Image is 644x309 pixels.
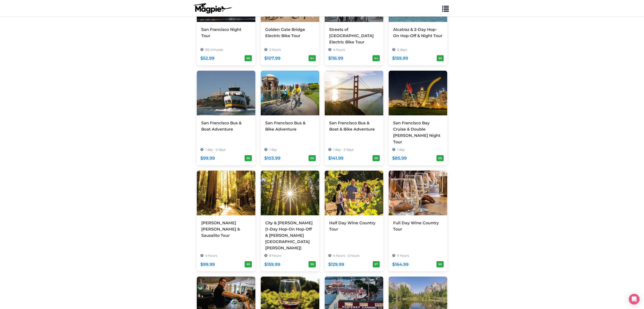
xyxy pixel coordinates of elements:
[261,71,319,152] a: San Francisco Bus & Bike Adventure 1 day $103.99 98
[265,220,315,251] div: City & [PERSON_NAME] (1-Day Hop-On Hop-Off & [PERSON_NAME][GEOGRAPHIC_DATA][PERSON_NAME])
[205,148,226,152] span: 1 day - 2 days
[373,55,380,61] div: 94
[329,120,379,132] div: San Francisco Bus & Boat & Bike Adventure
[329,220,379,232] div: Half Day Wine Country Tour
[201,120,251,132] div: San Francisco Bus & Boat Adventure
[373,261,380,267] div: 97
[200,155,215,162] div: $99.99
[200,55,214,62] div: $52.99
[389,171,447,215] img: Full Day Wine Country Tour
[309,261,316,267] div: 98
[265,26,315,39] div: Golden Gate Bridge Electric Bike Tour
[328,155,343,162] div: $141.99
[397,254,409,258] span: 9 hours
[269,148,277,152] span: 1 day
[264,55,280,62] div: $107.99
[373,155,380,161] div: 98
[309,155,316,161] div: 98
[392,261,409,268] div: $164.99
[264,155,280,162] div: $103.99
[333,254,360,258] span: 4 hours - 5 hours
[436,155,444,161] div: 98
[261,71,319,115] img: San Francisco Bus & Bike Adventure
[245,55,252,61] div: 98
[201,220,251,239] div: [PERSON_NAME] [PERSON_NAME] & Sausalito Tour
[205,48,223,52] span: 90 minutes
[264,261,280,268] div: $159.99
[392,155,407,162] div: $85.99
[192,3,233,14] img: logo-ab69f6fb50320c5b225c76a69d11143b.png
[397,48,407,52] span: 2 days
[197,171,255,215] img: Muir Woods & Sausalito Tour
[328,55,343,62] div: $116.99
[201,26,251,39] div: San Francisco Night Tour
[245,155,252,161] div: 98
[265,120,315,132] div: San Francisco Bus & Bike Adventure
[325,171,383,215] img: Half Day Wine Country Tour
[197,71,255,115] img: San Francisco Bus & Boat Adventure
[393,26,443,39] div: Alcatraz & 2-Day Hop-On Hop-Off & Night Tour
[389,71,447,115] img: San Francisco Bay Cruise & Double Decker Night Tour
[333,48,345,52] span: 4 hours
[197,171,255,259] a: [PERSON_NAME] [PERSON_NAME] & Sausalito Tour 4 hours $99.99 98
[325,71,383,115] img: San Francisco Bus & Boat & Bike Adventure
[261,171,319,271] a: City & [PERSON_NAME] (1-Day Hop-On Hop-Off & [PERSON_NAME][GEOGRAPHIC_DATA][PERSON_NAME]) 8 hours...
[269,254,281,258] span: 8 hours
[325,71,383,152] a: San Francisco Bus & Boat & Bike Adventure 1 day - 3 days $141.99 98
[245,261,252,267] div: 98
[205,254,217,258] span: 4 hours
[325,171,383,252] a: Half Day Wine Country Tour 4 hours - 5 hours $129.99 97
[389,71,447,165] a: San Francisco Bay Cruise & Double [PERSON_NAME] Night Tour 1 day $85.99 98
[629,294,640,305] div: Open Intercom Messenger
[389,171,447,252] a: Full Day Wine Country Tour 9 hours $164.99 98
[333,148,354,152] span: 1 day - 3 days
[200,261,215,268] div: $99.99
[393,120,443,145] div: San Francisco Bay Cruise & Double [PERSON_NAME] Night Tour
[393,220,443,232] div: Full Day Wine Country Tour
[392,55,408,62] div: $159.99
[269,48,281,52] span: 3 hours
[437,55,444,61] div: 95
[261,171,319,215] img: City & Woods (1-Day Hop-On Hop-Off & Muir Woods)
[436,261,444,267] div: 98
[329,26,379,45] div: Streets of [GEOGRAPHIC_DATA] Electric Bike Tour
[197,71,255,152] a: San Francisco Bus & Boat Adventure 1 day - 2 days $99.99 98
[309,55,316,61] div: 94
[397,148,405,152] span: 1 day
[328,261,344,268] div: $129.99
